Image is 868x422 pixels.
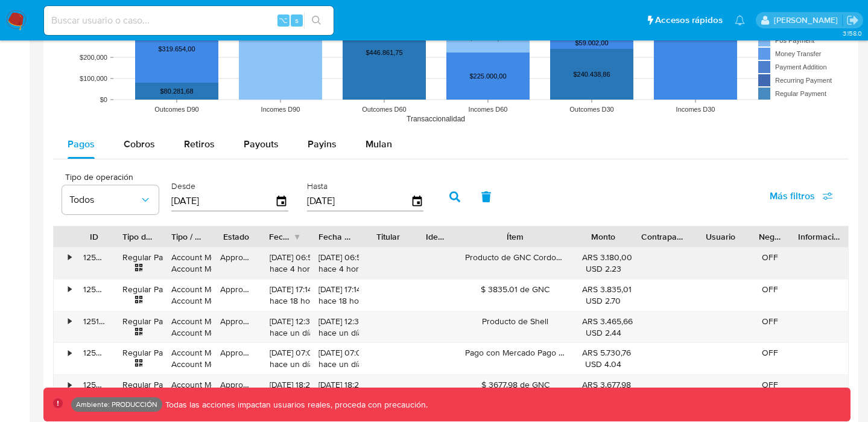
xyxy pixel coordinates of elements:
a: Salir [846,14,859,27]
p: franco.barberis@mercadolibre.com [774,14,842,26]
button: search-icon [304,12,329,29]
span: ⌥ [279,14,288,26]
p: Ambiente: PRODUCCIÓN [76,402,157,407]
span: 3.158.0 [843,28,862,38]
a: Notificaciones [735,15,745,25]
p: Todas las acciones impactan usuarios reales, proceda con precaución. [162,399,428,411]
span: s [295,14,299,26]
span: Accesos rápidos [655,14,723,27]
input: Buscar usuario o caso... [44,13,334,28]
